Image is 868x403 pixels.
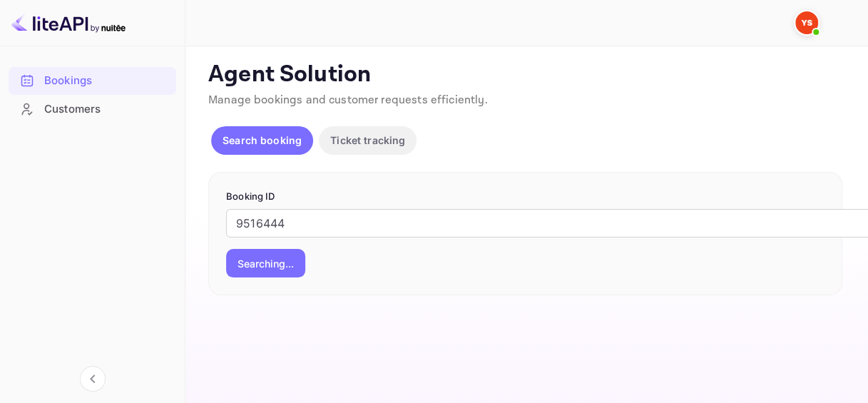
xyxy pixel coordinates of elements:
[80,366,106,392] button: Collapse navigation
[9,96,176,123] div: Customers
[226,249,305,277] button: Searching...
[208,61,842,89] p: Agent Solution
[223,133,302,148] p: Search booking
[226,190,824,204] p: Booking ID
[11,11,126,34] img: LiteAPI logo
[44,73,169,89] div: Bookings
[795,11,818,34] img: Yandex Support
[208,93,488,108] span: Manage bookings and customer requests efficiently.
[9,67,176,93] a: Bookings
[44,101,169,118] div: Customers
[9,96,176,122] a: Customers
[330,133,405,148] p: Ticket tracking
[9,67,176,95] div: Bookings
